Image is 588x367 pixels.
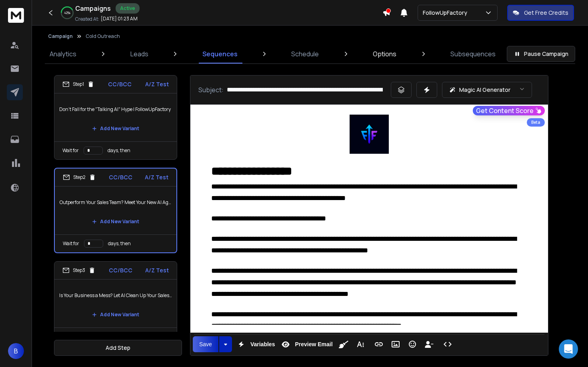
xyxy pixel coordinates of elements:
button: Insert Unsubscribe Link [422,336,437,352]
span: Variables [249,341,277,348]
a: Leads [126,44,153,63]
div: Step 3 [62,267,96,274]
button: Get Content Score [473,106,545,115]
p: A/Z Test [145,173,168,181]
button: Add New Variant [86,307,146,323]
p: CC/BCC [109,173,132,181]
p: Cold Outreach [86,33,120,40]
p: Outperform Your Sales Team? Meet Your New AI Agent | FollowUpFactory [60,191,172,214]
li: Step2CC/BCCA/Z TestOutperform Your Sales Team? Meet Your New AI Agent | FollowUpFactoryAdd New Va... [54,168,177,253]
li: Step1CC/BCCA/Z TestDon't Fall for the "Talking AI" Hype | FollowUpFactoryAdd New VariantWait ford... [54,75,177,160]
div: Step 1 [62,81,94,88]
p: Is Your Business a Mess? Let AI Clean Up Your Sales! | FollowUpFactory [59,284,172,307]
p: CC/BCC [108,80,132,88]
button: Add Step [54,340,182,356]
p: Subject: [198,85,224,95]
p: Don't Fall for the "Talking AI" Hype | FollowUpFactory [59,98,172,121]
div: Active [116,3,140,14]
a: Schedule [286,44,324,63]
a: Analytics [45,44,81,63]
button: Insert Link (⌘K) [371,336,386,352]
div: Step 2 [63,174,96,181]
button: B [8,343,24,359]
p: Leads [130,49,148,59]
p: Wait for [62,147,79,154]
button: Add New Variant [86,121,146,137]
p: Created At: [75,16,99,22]
button: Insert Image (⌘P) [388,336,403,352]
button: Get Free Credits [507,5,574,21]
button: Campaign [48,33,73,40]
p: days, then [108,147,130,154]
a: Subsequences [446,44,500,63]
p: Sequences [202,49,238,59]
a: Options [368,44,401,63]
button: More Text [353,336,368,352]
p: A/Z Test [145,80,169,88]
a: Sequences [198,44,242,63]
p: [DATE] 01:23 AM [101,16,138,22]
p: Wait for [63,240,79,247]
p: FollowUpFactory [423,9,470,17]
p: Get Free Credits [524,9,568,17]
p: Magic AI Generator [459,86,510,94]
p: Options [373,49,396,59]
h1: Campaigns [75,4,111,13]
button: Emoticons [405,336,420,352]
button: Pause Campaign [507,46,575,62]
p: Schedule [291,49,319,59]
button: Add New Variant [86,214,146,230]
p: 42 % [64,10,70,15]
p: Analytics [50,49,76,59]
button: Magic AI Generator [442,82,532,98]
span: Preview Email [293,341,334,348]
li: Step3CC/BCCA/Z TestIs Your Business a Mess? Let AI Clean Up Your Sales! | FollowUpFactoryAdd New ... [54,261,177,346]
button: Variables [234,336,277,352]
div: Open Intercom Messenger [559,339,578,359]
p: A/Z Test [145,266,169,274]
div: Beta [527,118,545,127]
button: Preview Email [278,336,334,352]
button: Clean HTML [336,336,351,352]
button: Code View [440,336,455,352]
button: Save [193,336,218,352]
p: CC/BCC [109,266,132,274]
p: Subsequences [450,49,496,59]
p: days, then [108,240,131,247]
